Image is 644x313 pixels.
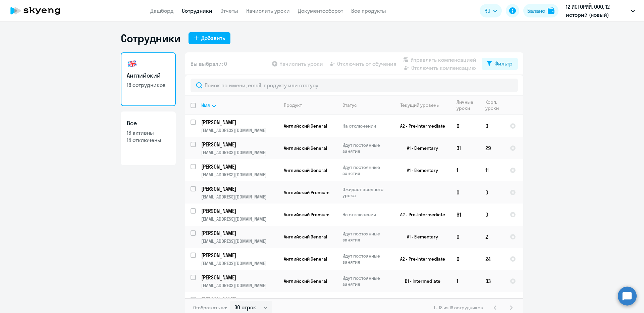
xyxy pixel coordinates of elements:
td: A2 - Pre-Intermediate [389,204,451,226]
td: A1 - Elementary [389,159,451,181]
td: A2 - Pre-Intermediate [389,248,451,270]
div: Статус [342,102,388,108]
a: [PERSON_NAME] [201,252,278,259]
p: [EMAIL_ADDRESS][DOMAIN_NAME] [201,282,278,288]
p: [PERSON_NAME] [201,163,277,170]
td: A2 - Pre-Intermediate [389,115,451,137]
div: Корп. уроки [485,99,500,111]
a: [PERSON_NAME] [201,229,278,237]
span: Английский General [284,256,327,262]
p: На отключении [342,212,388,218]
a: [PERSON_NAME] [201,296,278,303]
div: Текущий уровень [400,102,439,108]
p: Идут постоянные занятия [342,297,388,309]
p: [PERSON_NAME] [201,207,277,215]
p: [PERSON_NAME] [201,274,277,281]
p: [EMAIL_ADDRESS][DOMAIN_NAME] [201,127,278,133]
div: Продукт [284,102,302,108]
p: Идут постоянные занятия [342,164,388,176]
h3: Все [127,119,170,128]
span: Отображать по: [193,305,227,311]
div: Корп. уроки [485,99,504,111]
td: 29 [480,137,504,159]
a: [PERSON_NAME] [201,141,278,148]
button: Добавить [189,32,230,44]
a: Сотрудники [182,7,212,14]
p: [PERSON_NAME] [201,141,277,148]
span: Вы выбрали: 0 [191,60,227,68]
div: Фильтр [494,59,513,68]
span: Английский General [284,167,327,173]
td: 1 [451,270,480,292]
p: [EMAIL_ADDRESS][DOMAIN_NAME] [201,149,278,155]
p: На отключении [342,123,388,129]
div: Баланс [527,7,545,15]
p: [PERSON_NAME] [201,119,277,126]
span: Английский General [284,278,327,284]
p: Идут постоянные занятия [342,275,388,287]
p: 18 активны [127,129,170,136]
a: [PERSON_NAME] [201,185,278,192]
td: 11 [480,159,504,181]
td: 33 [480,270,504,292]
td: A1 - Elementary [389,226,451,248]
p: [PERSON_NAME] [201,229,277,237]
td: 0 [451,248,480,270]
div: Личные уроки [457,99,480,111]
td: 31 [451,137,480,159]
h1: Сотрудники [121,32,180,45]
button: 12 ИСТОРИЙ, ООО, 12 историй (новый) [562,3,638,19]
td: 61 [451,204,480,226]
p: Идут постоянные занятия [342,231,388,243]
p: [EMAIL_ADDRESS][DOMAIN_NAME] [201,194,278,200]
p: [PERSON_NAME] [201,185,277,192]
p: [EMAIL_ADDRESS][DOMAIN_NAME] [201,172,278,178]
button: RU [480,4,502,17]
p: 12 ИСТОРИЙ, ООО, 12 историй (новый) [566,3,628,19]
p: [PERSON_NAME] [201,296,277,303]
span: Английский General [284,234,327,240]
a: Английский18 сотрудников [121,52,176,106]
span: Английский Premium [284,212,329,218]
img: english [127,58,138,69]
a: [PERSON_NAME] [201,207,278,215]
td: 0 [480,204,504,226]
div: Продукт [284,102,337,108]
p: [PERSON_NAME] [201,252,277,259]
p: Идут постоянные занятия [342,142,388,154]
span: Английский General [284,123,327,129]
td: 24 [480,248,504,270]
td: 2 [480,226,504,248]
a: Начислить уроки [246,7,290,14]
div: Имя [201,102,210,108]
div: Текущий уровень [394,102,451,108]
p: 18 сотрудников [127,81,170,89]
td: B1 - Intermediate [389,270,451,292]
div: Личные уроки [457,99,475,111]
div: Статус [342,102,357,108]
p: [EMAIL_ADDRESS][DOMAIN_NAME] [201,216,278,222]
input: Поиск по имени, email, продукту или статусу [191,79,518,92]
td: 0 [451,115,480,137]
a: Все18 активны14 отключены [121,111,176,165]
a: [PERSON_NAME] [201,119,278,126]
h3: Английский [127,71,170,80]
a: [PERSON_NAME] [201,274,278,281]
span: RU [484,7,490,15]
td: 0 [480,181,504,204]
span: Английский Premium [284,189,329,195]
span: 1 - 18 из 18 сотрудников [434,305,483,311]
span: Английский General [284,145,327,151]
img: balance [548,7,554,14]
a: Отчеты [220,7,238,14]
a: Все продукты [351,7,386,14]
div: Добавить [201,34,225,42]
div: Имя [201,102,278,108]
button: Балансbalance [523,4,558,17]
button: Фильтр [482,58,518,70]
a: [PERSON_NAME] [201,163,278,170]
td: 1 [451,159,480,181]
p: [EMAIL_ADDRESS][DOMAIN_NAME] [201,260,278,266]
p: [EMAIL_ADDRESS][DOMAIN_NAME] [201,238,278,244]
